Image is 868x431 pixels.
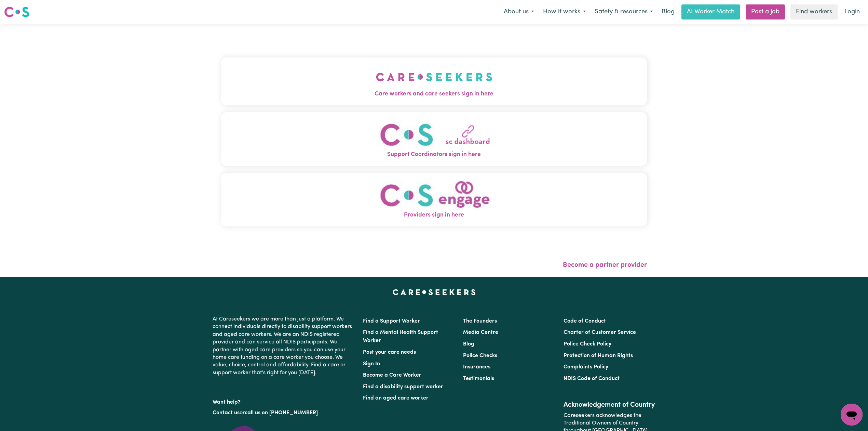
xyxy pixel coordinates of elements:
p: Want help? [213,396,355,406]
a: Become a Care Worker [363,373,421,378]
button: Providers sign in here [221,173,647,226]
a: call us on [PHONE_NUMBER] [245,410,318,416]
a: AI Worker Match [681,4,740,19]
button: Safety & resources [590,5,657,19]
iframe: Button to launch messaging window [841,404,863,426]
span: Providers sign in here [221,211,647,220]
a: Blog [463,341,474,347]
a: Code of Conduct [564,318,606,324]
a: Police Checks [463,353,497,358]
a: Become a partner provider [563,262,647,269]
a: Careseekers logo [4,4,29,20]
a: Charter of Customer Service [564,330,636,335]
button: Support Coordinators sign in here [221,112,647,166]
a: Complaints Policy [564,364,608,370]
a: Find workers [790,4,838,19]
a: Post a job [746,4,785,19]
a: Post your care needs [363,350,416,355]
a: Find an aged care worker [363,395,429,401]
a: Media Centre [463,330,498,335]
a: Contact us [213,410,240,416]
a: Careseekers home page [393,289,476,295]
a: Sign In [363,361,380,367]
button: About us [499,5,539,19]
a: Protection of Human Rights [564,353,633,358]
img: Careseekers logo [4,6,29,18]
span: Care workers and care seekers sign in here [221,90,647,99]
a: Login [840,4,864,19]
a: Blog [657,4,679,19]
a: Insurances [463,364,490,370]
p: At Careseekers we are more than just a platform. We connect individuals directly to disability su... [213,313,355,379]
h2: Acknowledgement of Country [564,401,655,409]
a: Police Check Policy [564,341,611,347]
a: Testimonials [463,376,494,381]
button: How it works [539,5,590,19]
button: Care workers and care seekers sign in here [221,57,647,105]
a: Find a Mental Health Support Worker [363,330,438,343]
a: Find a Support Worker [363,318,420,324]
a: The Founders [463,318,497,324]
span: Support Coordinators sign in here [221,150,647,159]
p: or [213,406,355,419]
a: NDIS Code of Conduct [564,376,620,381]
a: Find a disability support worker [363,384,443,390]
